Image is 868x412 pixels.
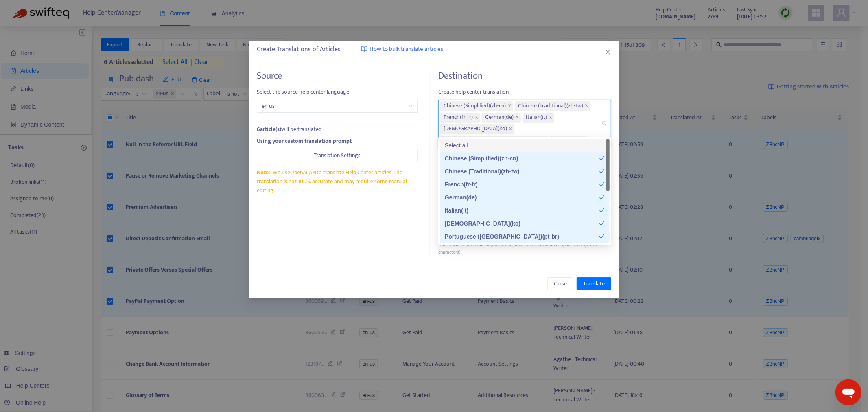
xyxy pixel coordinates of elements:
span: French ( fr-fr ) [444,113,473,123]
span: check [599,208,605,213]
span: check [599,221,605,226]
span: Translation Settings [314,151,361,160]
span: close [585,104,589,109]
button: Close [547,277,573,290]
span: close [549,115,553,120]
button: Translation Settings [257,149,418,162]
span: close [509,127,513,131]
h4: Destination [438,70,611,81]
span: Portuguese ([GEOGRAPHIC_DATA]) ( pt-br ) [444,136,541,145]
button: Close [603,48,612,57]
span: Italian ( it ) [526,113,547,123]
span: check [599,169,605,174]
div: Select all [445,141,605,150]
span: Chinese (Simplified) ( zh-cn ) [444,101,506,111]
span: [DEMOGRAPHIC_DATA] ( ko ) [444,124,507,134]
span: check [599,195,605,200]
div: Labels will be normalized (lowercase, underscores instead of spaces, no special characters). [438,241,611,256]
span: German ( de ) [485,113,514,123]
span: Select the source help center language [257,88,418,96]
span: Chinese (Traditional) ( zh-tw ) [518,101,583,111]
div: Using your custom translation prompt [257,137,418,146]
a: OpenAI API [291,168,317,177]
span: Close [554,279,567,288]
span: close [507,104,512,109]
div: French ( fr-fr ) [445,180,599,189]
button: Translate [577,277,611,290]
span: check [599,234,605,239]
strong: 6 article(s) [257,125,281,134]
div: Chinese (Simplified) ( zh-cn ) [445,154,599,163]
span: Translate [583,279,605,288]
span: close [474,115,479,120]
span: Create help center translation [438,88,611,96]
div: Portuguese ([GEOGRAPHIC_DATA]) ( pt-br ) [445,232,599,241]
span: Spanish ( es ) [553,136,580,145]
span: close [605,49,611,55]
span: check [599,182,605,187]
span: close [515,115,519,120]
span: check [599,156,605,161]
a: How to bulk translate articles [361,45,443,54]
span: Note: [257,168,270,177]
div: German ( de ) [445,193,599,202]
div: will be translated [257,125,418,134]
div: We use to translate Help Center articles. The translation is not 100% accurate and may require so... [257,168,418,195]
span: en-us [262,100,413,112]
span: How to bulk translate articles [370,45,443,54]
div: [DEMOGRAPHIC_DATA] ( ko ) [445,219,599,228]
iframe: Button to launch messaging window [835,379,861,405]
div: Italian ( it ) [445,206,599,215]
div: Create Translations of Articles [257,45,611,55]
img: image-link [361,46,367,53]
div: Select all [440,139,610,152]
div: Chinese (Traditional) ( zh-tw ) [445,167,599,176]
h4: Source [257,70,418,81]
